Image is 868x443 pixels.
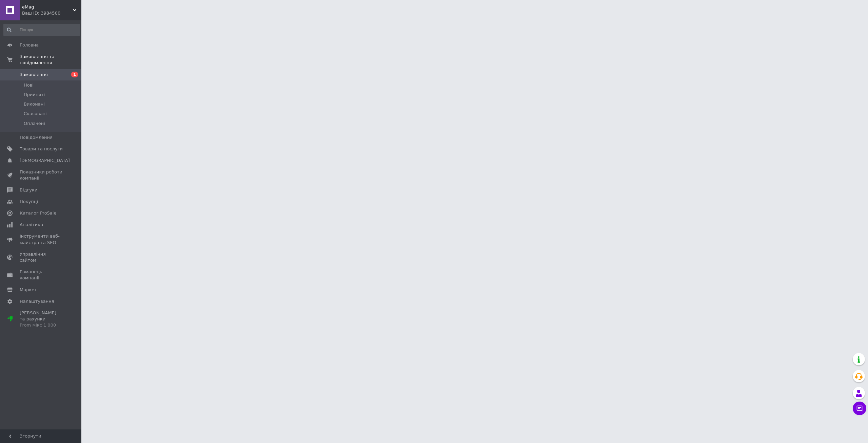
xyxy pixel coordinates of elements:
input: Пошук [3,24,80,36]
span: Інструменти веб-майстра та SEO [20,233,63,245]
span: Скасовані [24,111,47,117]
span: Каталог ProSale [20,210,56,216]
div: Prom мікс 1 000 [20,322,63,328]
span: Повідомлення [20,134,53,141]
span: Відгуки [20,187,37,193]
span: Маркет [20,287,37,293]
span: [DEMOGRAPHIC_DATA] [20,158,70,164]
span: [PERSON_NAME] та рахунки [20,310,63,329]
span: Замовлення [20,72,48,78]
div: Ваш ID: 3984500 [22,10,81,16]
span: Управління сайтом [20,251,63,263]
span: Покупці [20,199,38,205]
span: Прийняті [24,92,45,98]
span: Аналітика [20,222,43,228]
span: Замовлення та повідомлення [20,54,81,66]
span: Нові [24,82,34,88]
span: Показники роботи компанії [20,169,63,181]
span: 1 [71,72,78,77]
span: Оплачені [24,121,45,127]
span: Налаштування [20,298,54,304]
span: Виконані [24,101,45,107]
span: Головна [20,42,39,48]
button: Чат з покупцем [853,402,866,415]
span: eMag [22,4,73,10]
span: Гаманець компанії [20,269,63,281]
span: Товари та послуги [20,146,63,152]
